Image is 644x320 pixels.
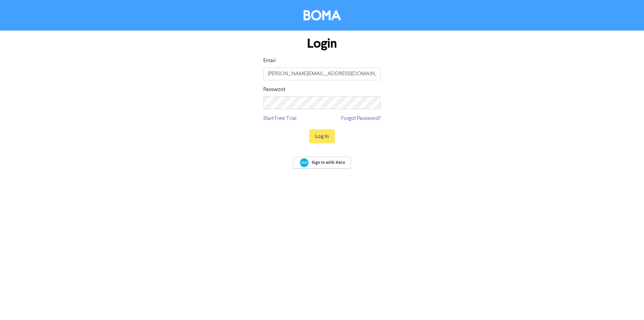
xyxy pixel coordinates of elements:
[312,159,345,166] span: Sign In with Xero
[263,57,276,65] label: Email
[304,10,341,20] img: BOMA Logo
[300,158,309,167] img: Xero logo
[263,86,285,94] label: Password
[263,36,381,51] h1: Login
[293,157,351,169] a: Sign In with Xero
[341,115,381,123] a: Forgot Password?
[263,115,297,123] a: Start Free Trial
[309,129,335,143] button: Log In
